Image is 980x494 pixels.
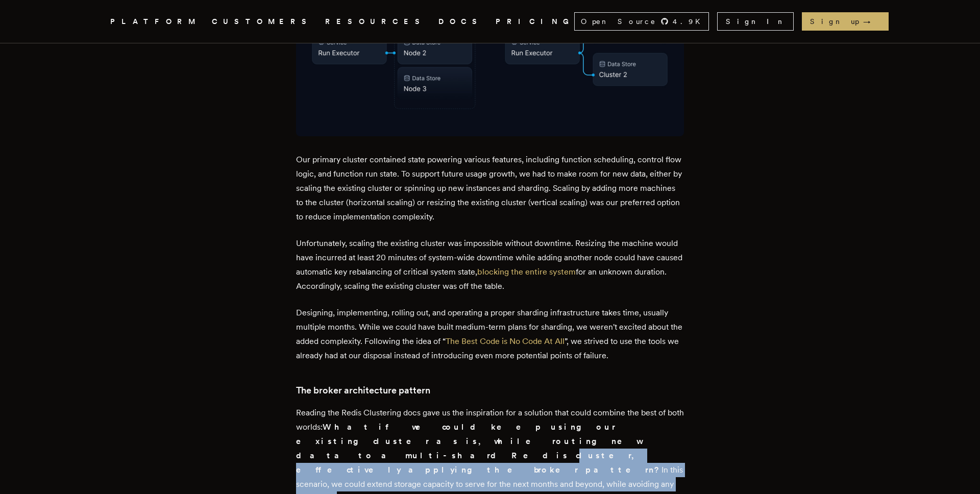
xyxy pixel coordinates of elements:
[110,15,200,28] button: PLATFORM
[673,16,706,27] span: 4.9 K
[446,336,565,346] a: The Best Code is No Code At All
[438,15,483,28] a: DOCS
[717,12,794,31] a: Sign In
[296,153,684,224] p: Our primary cluster contained state powering various features, including function scheduling, con...
[863,16,880,27] span: →
[296,306,684,363] p: Designing, implementing, rolling out, and operating a proper sharding infrastructure takes time, ...
[296,236,684,293] p: Unfortunately, scaling the existing cluster was impossible without downtime. Resizing the machine...
[212,15,313,28] a: CUSTOMERS
[477,267,576,277] a: blocking the entire system
[296,383,684,398] h3: The broker architecture pattern
[802,12,889,31] a: Sign up
[496,15,574,28] a: PRICING
[581,16,656,27] span: Open Source
[325,15,426,28] button: RESOURCES
[296,422,661,475] strong: What if we could keep using our existing cluster as is, while routing new data to a multi-shard R...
